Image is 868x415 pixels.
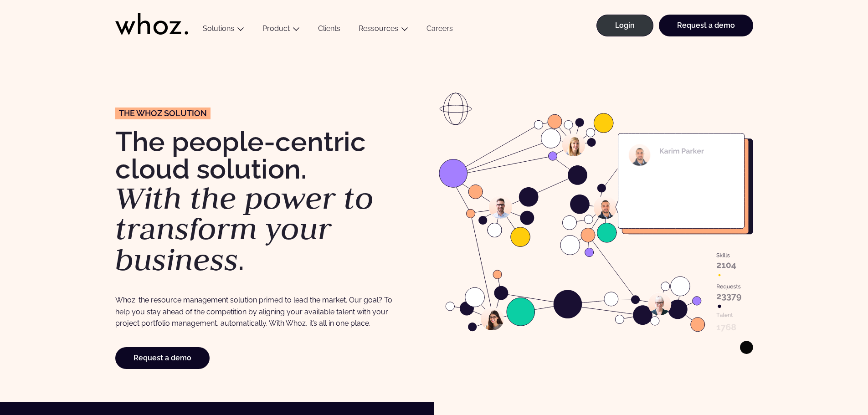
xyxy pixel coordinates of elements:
p: Whoz: the resource management solution primed to lead the market. Our goal? To help you stay ahea... [115,294,398,329]
button: Product [253,24,309,36]
em: With the power to transform your business [115,178,374,279]
a: Request a demo [659,15,753,36]
g: 1768 [716,324,735,331]
span: The Whoz solution [119,109,207,118]
a: Request a demo [115,347,210,369]
a: Clients [309,24,349,36]
button: Solutions [194,24,253,36]
a: Login [596,15,653,36]
button: Ressources [349,24,417,36]
h1: The people-centric cloud solution. . [115,128,430,275]
a: Ressources [359,24,398,33]
a: Careers [417,24,462,36]
a: Product [262,24,290,33]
